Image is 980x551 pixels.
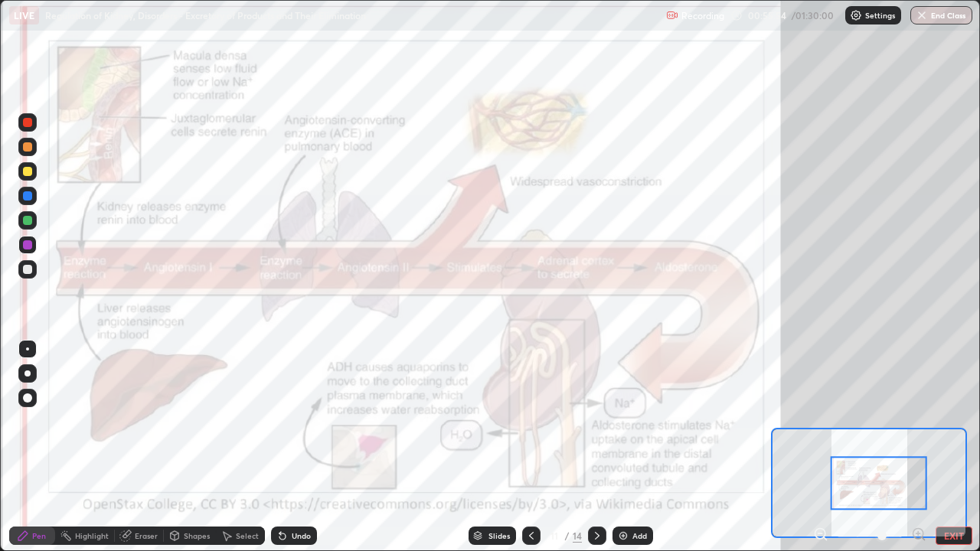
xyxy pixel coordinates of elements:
div: Eraser [135,532,158,540]
div: Shapes [184,532,210,540]
p: Settings [865,11,895,19]
div: Add [632,532,647,540]
img: add-slide-button [617,530,629,542]
div: Highlight [75,532,109,540]
div: 14 [573,529,582,543]
div: / [565,531,570,540]
div: 11 [547,531,562,540]
div: Pen [32,532,46,540]
img: class-settings-icons [850,9,862,21]
button: EXIT [936,527,972,545]
p: LIVE [14,9,34,21]
p: Regulation of Kidney, Disorders - Excretory of Products and Their Elimination [45,9,366,21]
div: Select [236,532,259,540]
div: Slides [488,532,510,540]
img: end-class-cross [916,9,928,21]
p: Recording [681,10,724,21]
button: End Class [910,6,972,24]
div: Undo [292,532,311,540]
img: recording.375f2c34.svg [666,9,678,21]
